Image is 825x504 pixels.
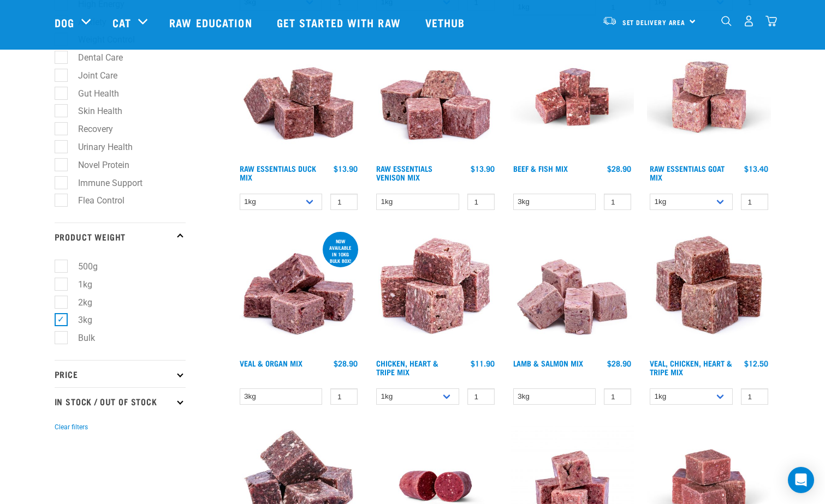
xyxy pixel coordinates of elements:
label: 1kg [61,278,97,291]
label: Urinary Health [61,140,137,154]
div: now available in 10kg bulk box! [323,233,358,269]
input: 1 [741,194,768,211]
label: Immune Support [61,176,147,190]
div: $11.90 [471,359,495,368]
img: ?1041 RE Lamb Mix 01 [237,35,361,159]
div: $13.40 [744,164,768,173]
div: Open Intercom Messenger [788,467,814,493]
input: 1 [330,194,358,211]
label: Flea Control [61,194,129,207]
img: Beef Mackerel 1 [511,35,634,159]
span: Set Delivery Area [622,20,686,24]
label: Recovery [61,122,117,136]
label: Gut Health [61,87,123,100]
div: $28.90 [334,359,358,368]
input: 1 [741,388,768,405]
a: Raw Essentials Venison Mix [376,166,432,179]
a: Raw Essentials Goat Mix [650,166,725,179]
a: Veal, Chicken, Heart & Tripe Mix [650,361,732,374]
img: 1158 Veal Organ Mix 01 [237,230,361,353]
img: Goat M Ix 38448 [647,35,771,159]
img: 1062 Chicken Heart Tripe Mix 01 [373,230,497,353]
div: $28.90 [607,164,631,173]
img: user.png [743,15,755,27]
a: Cat [112,14,131,31]
img: 1113 RE Venison Mix 01 [373,35,497,159]
a: Dog [55,14,74,31]
img: home-icon-1@2x.png [721,16,732,26]
div: $28.90 [607,359,631,368]
label: Dental Care [61,51,127,64]
p: Price [55,360,186,387]
a: Beef & Fish Mix [513,166,568,170]
p: Product Weight [55,223,186,250]
div: $12.50 [744,359,768,368]
label: Bulk [61,331,99,345]
label: 3kg [61,313,97,327]
img: Veal Chicken Heart Tripe Mix 01 [647,230,771,353]
a: Vethub [414,1,479,44]
img: 1029 Lamb Salmon Mix 01 [511,230,634,353]
a: Lamb & Salmon Mix [513,361,583,365]
a: Get started with Raw [266,1,414,44]
p: In Stock / Out Of Stock [55,387,186,415]
img: home-icon@2x.png [765,15,777,27]
label: 500g [61,260,102,273]
input: 1 [330,388,358,405]
a: Veal & Organ Mix [240,361,302,365]
input: 1 [467,194,495,211]
a: Chicken, Heart & Tripe Mix [376,361,438,374]
input: 1 [467,388,495,405]
div: $13.90 [471,164,495,173]
label: Novel Protein [61,158,134,172]
a: Raw Education [158,1,265,44]
label: Skin Health [61,104,127,118]
label: Joint Care [61,69,122,82]
button: Clear filters [55,422,88,432]
input: 1 [604,388,631,405]
label: 2kg [61,296,97,309]
div: $13.90 [334,164,358,173]
a: Raw Essentials Duck Mix [240,166,316,179]
img: van-moving.png [602,16,617,26]
input: 1 [604,194,631,211]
